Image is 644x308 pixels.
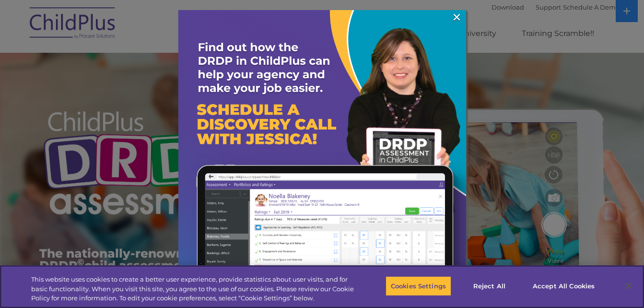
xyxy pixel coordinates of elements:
[459,276,519,296] button: Reject All
[527,276,600,296] button: Accept All Cookies
[386,276,451,296] button: Cookies Settings
[618,275,639,296] button: Close
[451,12,462,22] a: ×
[31,275,354,303] div: This website uses cookies to create a better user experience, provide statistics about user visit...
